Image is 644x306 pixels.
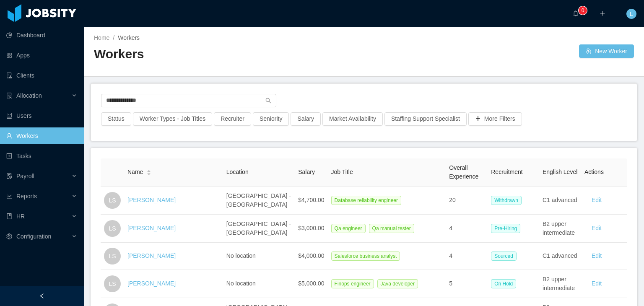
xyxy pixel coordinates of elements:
[16,213,25,220] span: HR
[369,224,414,233] span: Qa manual tester
[223,187,295,215] td: [GEOGRAPHIC_DATA] - [GEOGRAPHIC_DATA]
[539,215,581,243] td: B2 upper intermediate
[298,169,315,175] span: Salary
[109,275,116,292] span: LS
[491,224,520,233] span: Pre-Hiring
[491,252,517,261] span: Sourced
[600,10,605,16] i: icon: plus
[331,224,366,233] span: Qa engineer
[127,197,176,203] a: [PERSON_NAME]
[6,127,77,144] a: icon: userWorkers
[118,34,140,41] span: Workers
[6,193,12,199] i: icon: line-chart
[449,164,478,180] span: Overall Experience
[226,169,249,175] span: Location
[127,280,176,287] a: [PERSON_NAME]
[331,196,401,205] span: Database reliability engineer
[6,27,77,44] a: icon: pie-chartDashboard
[6,213,12,219] i: icon: book
[127,225,176,231] a: [PERSON_NAME]
[491,279,516,288] span: On Hold
[592,252,602,259] a: Edit
[592,225,602,231] a: Edit
[573,10,579,16] i: icon: bell
[468,112,522,126] button: icon: plusMore Filters
[291,112,321,126] button: Salary
[592,280,602,287] a: Edit
[147,169,151,171] i: icon: caret-up
[491,169,522,175] span: Recruitment
[298,280,324,287] span: $5,000.00
[579,6,587,15] sup: 0
[94,34,109,41] a: Home
[584,169,604,175] span: Actions
[491,196,522,205] span: Withdrawn
[265,98,271,104] i: icon: search
[133,112,212,126] button: Worker Types - Job Titles
[147,172,151,174] i: icon: caret-down
[298,197,324,203] span: $4,700.00
[127,168,143,176] span: Name
[6,233,12,239] i: icon: setting
[6,47,77,64] a: icon: appstoreApps
[331,252,400,261] span: Salesforce business analyst
[214,112,251,126] button: Recruiter
[539,243,581,270] td: C1 advanced
[331,279,374,288] span: Finops engineer
[446,243,488,270] td: 4
[94,46,364,63] h2: Workers
[223,243,295,270] td: No location
[6,148,77,164] a: icon: profileTasks
[6,173,12,179] i: icon: file-protect
[298,252,324,259] span: $4,000.00
[539,270,581,298] td: B2 upper intermediate
[16,92,42,99] span: Allocation
[223,270,295,298] td: No location
[109,248,116,265] span: LS
[579,44,634,58] button: icon: usergroup-addNew Worker
[446,215,488,243] td: 4
[16,233,51,240] span: Configuration
[146,169,151,174] div: Sort
[223,215,295,243] td: [GEOGRAPHIC_DATA] - [GEOGRAPHIC_DATA]
[377,279,418,288] span: Java developer
[331,169,353,175] span: Job Title
[16,193,37,200] span: Reports
[6,67,77,84] a: icon: auditClients
[109,192,116,209] span: LS
[109,220,116,237] span: LS
[543,169,577,175] span: English Level
[446,187,488,215] td: 20
[6,107,77,124] a: icon: robotUsers
[298,225,324,231] span: $3,000.00
[127,252,176,259] a: [PERSON_NAME]
[384,112,467,126] button: Staffing Support Specialist
[101,112,131,126] button: Status
[322,112,383,126] button: Market Availability
[253,112,289,126] button: Seniority
[113,34,114,41] span: /
[16,173,34,179] span: Payroll
[446,270,488,298] td: 5
[630,9,633,19] span: L
[592,197,602,203] a: Edit
[6,93,12,99] i: icon: solution
[539,187,581,215] td: C1 advanced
